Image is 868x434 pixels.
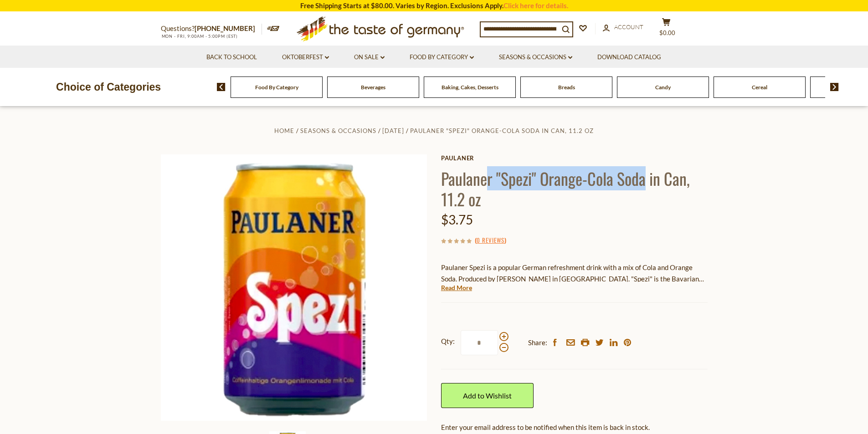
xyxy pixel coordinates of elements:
[442,84,498,91] a: Baking, Cakes, Desserts
[361,84,385,91] a: Beverages
[477,235,504,245] a: 0 Reviews
[441,336,455,347] strong: Qty:
[300,127,376,134] a: Seasons & Occasions
[410,52,474,62] a: Food By Category
[282,52,329,62] a: Oktoberfest
[441,154,708,162] a: Paulaner
[528,337,547,348] span: Share:
[354,52,385,62] a: On Sale
[441,262,708,285] p: Paulaner Spezi is a popular German refreshment drink with a mix of Cola and Orange Soda. Produced...
[161,34,238,39] span: MON - FRI, 9:00AM - 5:00PM (EST)
[830,83,839,91] img: next arrow
[217,83,226,91] img: previous arrow
[161,23,262,35] p: Questions?
[558,84,575,91] a: Breads
[274,127,294,134] a: Home
[499,52,572,62] a: Seasons & Occasions
[752,84,767,91] a: Cereal
[206,52,257,62] a: Back to School
[410,127,594,134] a: Paulaner "Spezi" Orange-Cola Soda in Can, 11.2 oz
[441,422,708,433] div: Enter your email address to be notified when this item is back in stock.
[441,383,534,408] a: Add to Wishlist
[461,330,498,355] input: Qty:
[441,212,473,227] span: $3.75
[475,235,506,245] span: ( )
[382,127,404,134] a: [DATE]
[441,168,708,209] h1: Paulaner "Spezi" Orange-Cola Soda in Can, 11.2 oz
[659,29,675,36] span: $0.00
[161,154,427,421] img: Paulaner "Spezi" Orange-Cola Soda in Can, 11.2 oz
[597,52,661,62] a: Download Catalog
[655,84,671,91] a: Candy
[441,283,472,292] a: Read More
[603,22,643,32] a: Account
[614,23,643,31] span: Account
[195,24,255,32] a: [PHONE_NUMBER]
[653,18,680,41] button: $0.00
[255,84,298,91] a: Food By Category
[503,1,568,10] a: Click here for details.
